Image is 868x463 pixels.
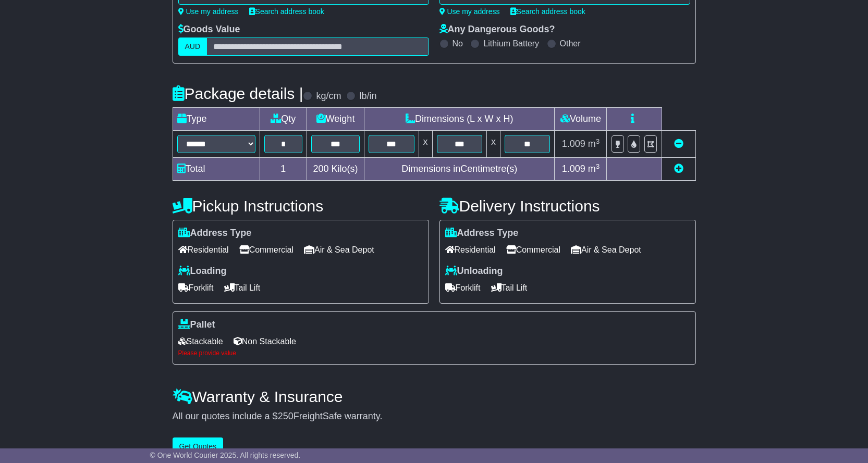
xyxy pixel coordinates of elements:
[483,39,539,48] label: Lithium Battery
[307,108,364,131] td: Weight
[224,280,261,296] span: Tail Lift
[173,411,696,422] div: All our quotes include a $ FreightSafe warranty.
[562,164,585,174] span: 1.009
[178,242,229,258] span: Residential
[278,411,294,421] span: 250
[260,158,307,181] td: 1
[439,7,500,16] a: Use my address
[173,437,224,456] button: Get Quotes
[173,197,429,215] h4: Pickup Instructions
[588,139,600,149] span: m
[178,24,240,35] label: Goods Value
[304,242,374,258] span: Air & Sea Depot
[178,266,227,277] label: Loading
[307,158,364,181] td: Kilo(s)
[445,228,519,239] label: Address Type
[359,91,376,102] label: lb/in
[439,24,555,35] label: Any Dangerous Goods?
[316,91,341,102] label: kg/cm
[178,319,215,331] label: Pallet
[150,451,301,459] span: © One World Courier 2025. All rights reserved.
[486,131,500,158] td: x
[562,139,585,149] span: 1.009
[364,108,555,131] td: Dimensions (L x W x H)
[173,158,260,181] td: Total
[510,7,585,16] a: Search address book
[596,137,600,145] sup: 3
[249,7,324,16] a: Search address book
[178,333,223,349] span: Stackable
[178,228,252,239] label: Address Type
[178,37,207,56] label: AUD
[260,108,307,131] td: Qty
[588,164,600,174] span: m
[439,197,696,215] h4: Delivery Instructions
[178,280,214,296] span: Forklift
[364,158,555,181] td: Dimensions in Centimetre(s)
[596,162,600,170] sup: 3
[178,7,239,16] a: Use my address
[173,388,696,405] h4: Warranty & Insurance
[571,242,641,258] span: Air & Sea Depot
[506,242,560,258] span: Commercial
[445,280,481,296] span: Forklift
[445,266,503,277] label: Unloading
[453,39,463,48] label: No
[234,333,296,349] span: Non Stackable
[491,280,528,296] span: Tail Lift
[555,108,607,131] td: Volume
[419,131,432,158] td: x
[178,349,690,357] div: Please provide value
[674,139,683,149] a: Remove this item
[560,39,581,48] label: Other
[239,242,294,258] span: Commercial
[445,242,496,258] span: Residential
[313,164,329,174] span: 200
[674,164,683,174] a: Add new item
[173,85,303,102] h4: Package details |
[173,108,260,131] td: Type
